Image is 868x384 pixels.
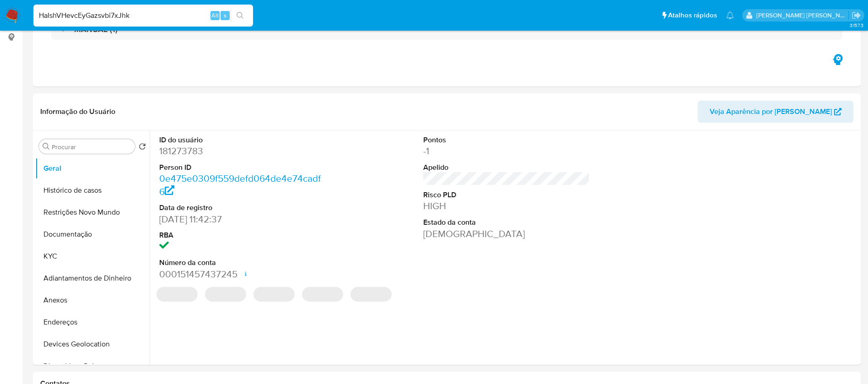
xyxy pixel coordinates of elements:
dd: [DEMOGRAPHIC_DATA] [423,227,590,240]
span: ‌ [302,287,343,302]
button: Veja Aparência por [PERSON_NAME] [698,101,853,123]
button: search-icon [231,9,249,22]
dt: Data de registro [159,203,326,213]
dd: 181273783 [159,145,326,157]
span: Atalhos rápidos [668,11,717,20]
input: Procurar [52,143,131,151]
dd: HIGH [423,200,590,212]
span: Alt [211,11,219,20]
dt: ID do usuário [159,135,326,145]
button: Histórico de casos [35,179,150,201]
span: s [224,11,226,20]
dt: Estado da conta [423,217,590,227]
button: Anexos [35,289,150,311]
button: KYC [35,245,150,267]
h3: MANUAL (1) [74,24,118,34]
dd: 000151457437245 [159,268,326,281]
button: Procurar [43,143,50,150]
button: Documentação [35,223,150,245]
dt: RBA [159,230,326,240]
span: 3.157.3 [850,22,863,29]
span: ‌ [350,287,392,302]
button: Endereços [35,311,150,333]
span: ‌ [205,287,246,302]
a: Sair [852,11,861,20]
h1: Informação do Usuário [40,107,115,116]
a: 0e475e0309f559defd064de4e74cadf6 [159,172,321,198]
p: renata.fdelgado@mercadopago.com.br [756,11,849,20]
dt: Número da conta [159,258,326,268]
button: Adiantamentos de Dinheiro [35,267,150,289]
dt: Person ID [159,162,326,173]
button: Restrições Novo Mundo [35,201,150,223]
button: Devices Geolocation [35,333,150,355]
button: Dispositivos Point [35,355,150,377]
dt: Risco PLD [423,190,590,200]
span: Veja Aparência por [PERSON_NAME] [710,101,832,123]
dt: Apelido [423,162,590,173]
dd: [DATE] 11:42:37 [159,213,326,226]
dd: -1 [423,145,590,157]
button: Retornar ao pedido padrão [139,143,146,153]
input: Pesquise usuários ou casos... [33,10,253,22]
span: ‌ [253,287,295,302]
dt: Pontos [423,135,590,145]
span: ‌ [156,287,198,302]
a: Notificações [726,11,734,19]
button: Geral [35,157,150,179]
